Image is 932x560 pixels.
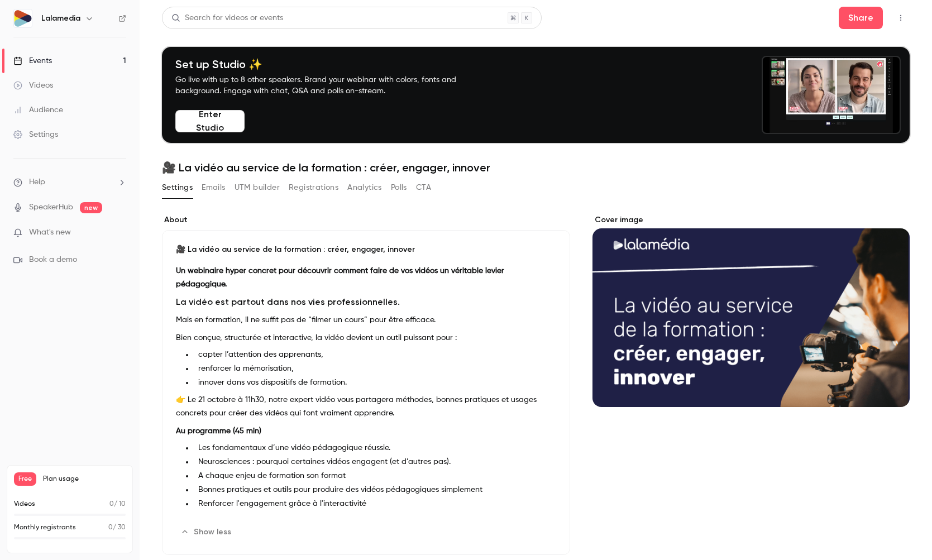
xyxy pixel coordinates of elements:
button: UTM builder [235,179,280,197]
h1: 🎥 La vidéo au service de la formation : créer, engager, innover [162,161,910,174]
p: Videos [14,499,35,509]
li: capter l’attention des apprenants, [194,349,556,361]
p: Mais en formation, il ne suffit pas de “filmer un cours” pour être efficace. [176,313,556,327]
span: Book a demo [29,254,77,266]
li: Renforcer l'engagement grâce à l'interactivité [194,498,556,510]
label: About [162,214,570,226]
strong: Un webinaire hyper concret pour découvrir comment faire de vos vidéos un véritable levier pédagog... [176,267,504,288]
span: 0 [109,501,114,508]
section: Cover image [592,214,910,407]
p: / 30 [108,523,126,533]
li: renforcer la mémorisation, [194,363,556,375]
button: Polls [391,179,407,197]
img: Lalamedia [14,9,32,27]
label: Cover image [592,214,910,226]
span: new [80,202,102,213]
li: Les fondamentaux d’une vidéo pédagogique réussie. [194,442,556,454]
strong: Au programme (45 min) [176,427,261,435]
p: / 10 [109,499,126,509]
p: 🎥 La vidéo au service de la formation : créer, engager, innover [176,244,556,255]
button: Share [839,7,883,29]
span: Free [14,472,36,486]
a: SpeakerHub [29,202,73,213]
h2: La vidéo est partout dans nos vies professionnelles. [176,295,556,309]
span: 0 [108,524,113,531]
button: CTA [416,179,431,197]
span: Help [29,176,45,188]
li: innover dans vos dispositifs de formation. [194,377,556,389]
p: Bien conçue, structurée et interactive, la vidéo devient un outil puissant pour : [176,331,556,344]
button: Enter Studio [175,110,245,132]
span: Plan usage [43,475,126,484]
div: Search for videos or events [171,12,283,24]
li: help-dropdown-opener [13,176,126,188]
button: Emails [202,179,225,197]
button: Analytics [347,179,382,197]
div: Audience [13,104,63,116]
p: Go live with up to 8 other speakers. Brand your webinar with colors, fonts and background. Engage... [175,74,482,97]
li: Bonnes pratiques et outils pour produire des vidéos pédagogiques simplement [194,484,556,496]
span: What's new [29,227,71,238]
h4: Set up Studio ✨ [175,58,482,71]
div: Settings [13,129,58,140]
button: Registrations [289,179,338,197]
button: Settings [162,179,193,197]
button: Show less [176,523,238,541]
h6: Lalamedia [41,13,80,24]
div: Events [13,55,52,66]
div: Videos [13,80,53,91]
p: Monthly registrants [14,523,76,533]
li: A chaque enjeu de formation son format [194,470,556,482]
li: Neurosciences : pourquoi certaines vidéos engagent (et d’autres pas). [194,456,556,468]
p: 👉 Le 21 octobre à 11h30, notre expert vidéo vous partagera méthodes, bonnes pratiques et usages c... [176,393,556,420]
